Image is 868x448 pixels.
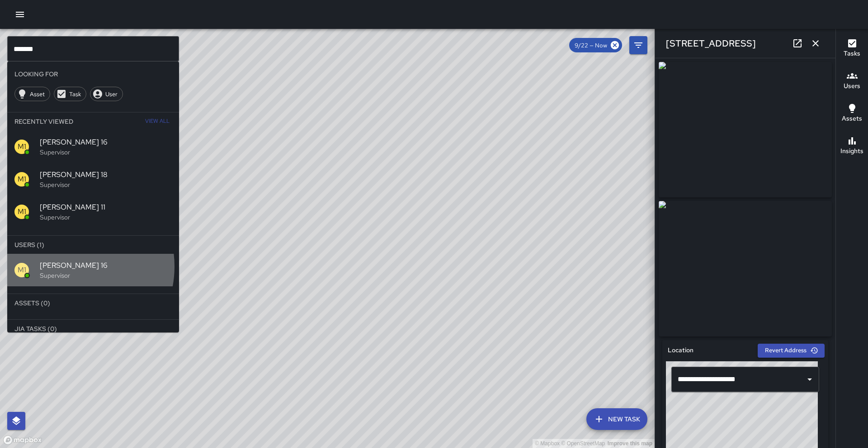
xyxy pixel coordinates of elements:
[7,131,179,163] div: M1[PERSON_NAME] 16Supervisor
[586,408,647,430] button: New Task
[758,344,825,358] button: Revert Address
[90,87,123,101] div: User
[40,213,172,222] p: Supervisor
[7,163,179,196] div: M1[PERSON_NAME] 18Supervisor
[14,87,50,101] div: Asset
[100,90,123,98] span: User
[18,206,26,217] p: M1
[7,236,179,254] li: Users (1)
[629,36,647,54] button: Filters
[7,294,179,312] li: Assets (0)
[836,65,868,98] button: Users
[40,180,172,189] p: Supervisor
[18,265,26,275] p: M1
[569,42,613,49] span: 9/22 — Now
[836,33,868,65] button: Tasks
[7,254,179,286] div: M1[PERSON_NAME] 16Supervisor
[836,98,868,130] button: Assets
[40,148,172,157] p: Supervisor
[842,114,862,124] h6: Assets
[40,202,172,213] span: [PERSON_NAME] 11
[7,65,179,83] li: Looking For
[836,130,868,163] button: Insights
[668,345,693,355] h6: Location
[18,141,26,152] p: M1
[40,271,172,280] p: Supervisor
[840,146,863,156] h6: Insights
[25,90,50,98] span: Asset
[844,49,860,59] h6: Tasks
[569,38,622,52] div: 9/22 — Now
[145,114,170,129] span: View All
[40,169,172,180] span: [PERSON_NAME] 18
[803,373,816,386] button: Open
[666,36,756,51] h6: [STREET_ADDRESS]
[64,90,86,98] span: Task
[40,137,172,148] span: [PERSON_NAME] 16
[40,260,172,271] span: [PERSON_NAME] 16
[54,87,86,101] div: Task
[143,112,172,131] button: View All
[18,174,26,185] p: M1
[844,81,860,91] h6: Users
[7,320,179,338] li: Jia Tasks (0)
[7,112,179,131] li: Recently Viewed
[659,201,832,336] img: request_images%2F425d3660-97c2-11f0-b076-8937be6d27ef
[659,62,832,197] img: request_images%2F411ec2f0-97c2-11f0-b076-8937be6d27ef
[7,196,179,228] div: M1[PERSON_NAME] 11Supervisor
